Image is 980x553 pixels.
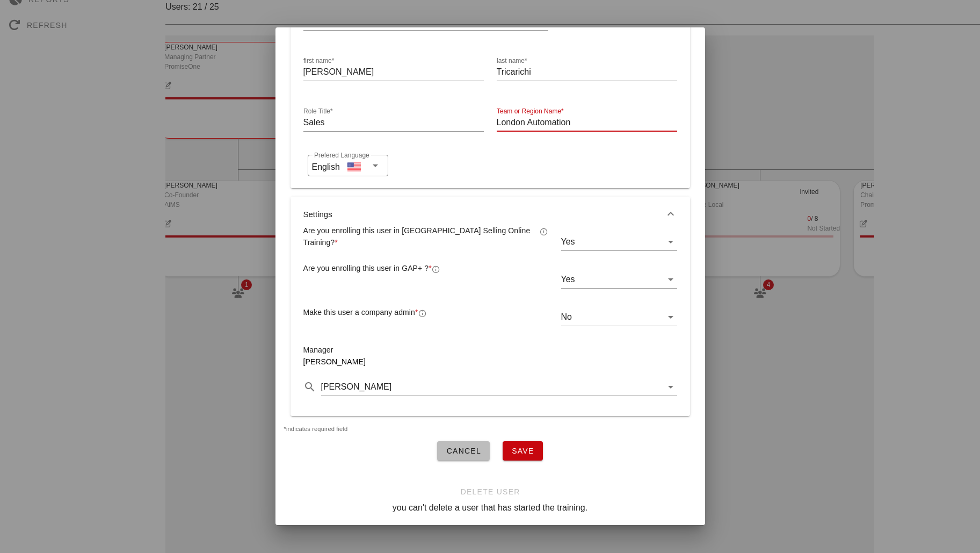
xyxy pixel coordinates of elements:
div: Yes [561,271,677,288]
div: No [561,308,677,326]
label: first name* [303,57,334,65]
span: Save [511,447,534,455]
div: No [561,312,572,322]
button: Save [503,441,543,461]
div: Make this user a company admin [303,306,418,318]
div: you can't delete a user that has started the training. [275,501,705,514]
div: English [312,158,340,174]
input: Select A Manager [321,378,662,396]
label: Team or Region Name* [497,107,564,116]
div: Prefered LanguageEnglish [308,155,388,176]
label: Prefered Language [314,152,369,160]
label: Manager [303,346,333,354]
small: *indicates required field [284,426,348,432]
label: Role Title* [303,107,333,116]
label: last name* [497,57,527,65]
div: Yes [561,233,677,250]
button: Settings [291,197,690,231]
div: Yes [561,237,575,247]
span: [PERSON_NAME] [303,357,366,366]
div: Yes [561,275,575,284]
button: Cancel [437,441,490,461]
div: Are you enrolling this user in [GEOGRAPHIC_DATA] Selling Online Training? [303,225,540,248]
div: Are you enrolling this user in GAP+ ? [303,262,432,274]
span: Cancel [446,447,481,455]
